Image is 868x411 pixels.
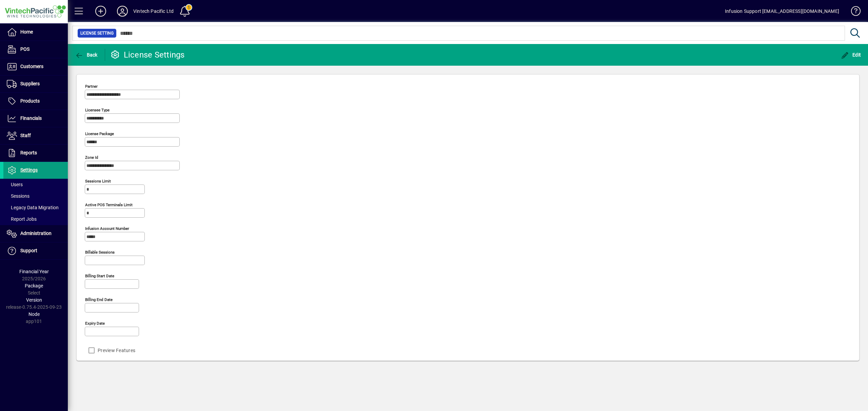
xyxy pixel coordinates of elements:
[3,190,68,202] a: Sessions
[75,52,98,58] span: Back
[85,84,98,89] mat-label: Partner
[20,98,40,104] span: Products
[3,213,68,225] a: Report Jobs
[85,179,111,183] mat-label: Sessions Limit
[85,108,110,112] mat-label: Licensee Type
[3,24,68,41] a: Home
[3,202,68,213] a: Legacy Data Migration
[20,248,37,253] span: Support
[3,127,68,144] a: Staff
[3,179,68,190] a: Users
[133,6,174,17] div: Vintech Pacific Ltd
[85,250,115,255] mat-label: Billable sessions
[3,93,68,110] a: Products
[112,5,133,17] button: Profile
[85,131,114,136] mat-label: License Package
[20,167,38,173] span: Settings
[3,145,68,161] a: Reports
[28,311,40,317] span: Node
[841,52,861,58] span: Edit
[26,297,42,303] span: Version
[7,182,23,187] span: Users
[7,193,29,199] span: Sessions
[20,133,31,138] span: Staff
[68,49,105,61] app-page-header-button: Back
[20,231,52,236] span: Administration
[73,49,99,61] button: Back
[3,41,68,58] a: POS
[3,58,68,75] a: Customers
[3,242,68,259] a: Support
[80,30,114,37] span: License Setting
[25,283,43,288] span: Package
[7,216,37,222] span: Report Jobs
[3,75,68,92] a: Suppliers
[3,110,68,127] a: Financials
[85,321,105,326] mat-label: Expiry date
[725,6,839,17] div: Infusion Support [EMAIL_ADDRESS][DOMAIN_NAME]
[846,1,860,23] a: Knowledge Base
[85,202,133,207] mat-label: Active POS Terminals Limit
[85,155,98,160] mat-label: Zone Id
[85,274,114,278] mat-label: Billing start date
[110,49,185,60] div: License Settings
[20,64,43,69] span: Customers
[20,115,42,121] span: Financials
[90,5,112,17] button: Add
[839,49,863,61] button: Edit
[19,269,49,274] span: Financial Year
[20,29,33,35] span: Home
[3,225,68,242] a: Administration
[85,226,129,231] mat-label: Infusion account number
[20,150,37,155] span: Reports
[20,81,40,86] span: Suppliers
[20,46,29,52] span: POS
[7,205,59,210] span: Legacy Data Migration
[85,297,113,302] mat-label: Billing end date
